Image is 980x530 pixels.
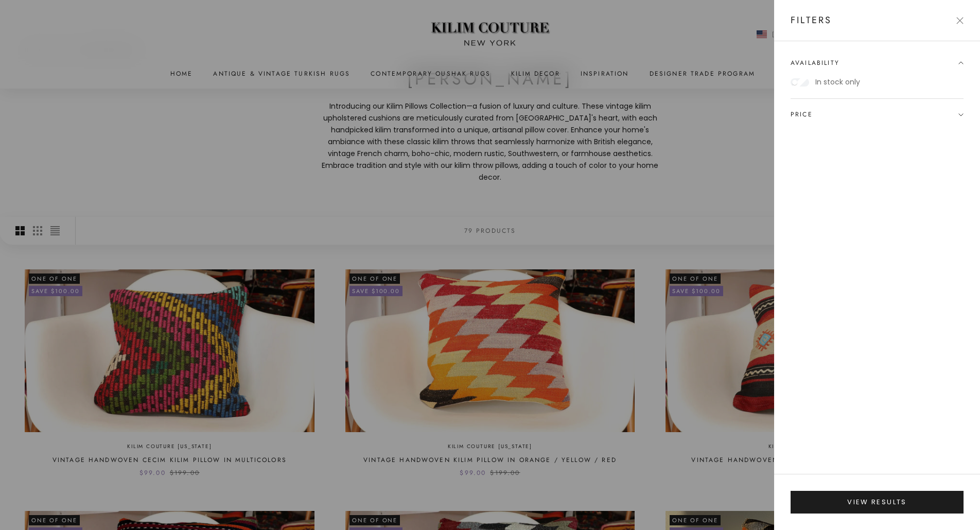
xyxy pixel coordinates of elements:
span: Price [791,109,813,119]
span: Availability [791,58,839,68]
p: Filters [791,13,832,28]
button: View results [791,491,964,514]
label: In stock only [815,76,860,88]
summary: Price [791,99,964,130]
summary: Availability [791,58,964,78]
